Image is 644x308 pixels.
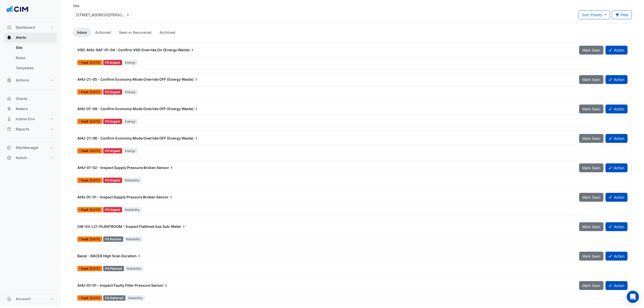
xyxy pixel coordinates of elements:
button: Charts [4,94,57,104]
span: Thu 02-Oct-2025 18:50 AEST [90,267,100,270]
button: Mark Seen [579,46,603,55]
span: Reliability [125,266,144,271]
button: Mark Seen [579,105,603,113]
span: Charts [16,96,27,101]
span: Fault [81,179,90,182]
button: Sort: Priority [579,10,610,19]
span: Energy [123,119,138,124]
button: Site Manager [4,143,57,153]
span: Sub-Meter [163,224,186,229]
span: Waste) [182,136,199,141]
span: AHU-01-09 - Confirm Economy Mode Override OFF (Energy [77,107,181,111]
span: Fri 22-Aug-2025 16:40 AEST [90,149,100,153]
button: Actions [4,75,57,85]
button: Action [605,46,628,55]
span: Reliability [124,236,143,242]
button: Action [605,281,628,290]
span: Fault [81,91,90,94]
div: P2 Urgent [103,148,122,153]
div: P5 Deferred [103,295,126,301]
span: Site Manager [16,145,39,150]
span: Fri 12-Sep-2025 11:04 AEST [90,90,100,94]
button: Filter [612,10,632,19]
span: Fault [81,208,90,211]
app-icon: Reports [7,127,12,132]
span: Mark Seen [582,283,600,288]
button: Mark Seen [579,281,603,290]
button: Mark Seen [579,163,603,172]
span: Fault [81,120,90,123]
span: AHU-01-01 - Inspect Faulty Filter Pressure [77,283,150,287]
button: Action [605,75,628,84]
span: Admin [16,155,27,160]
div: P2 Urgent [103,207,122,212]
app-icon: Charts [7,96,12,101]
span: Mark Seen [582,195,600,199]
div: P4 Planned [103,266,124,271]
span: Sat 04-Oct-2025 00:04 AEST [90,296,100,300]
div: Open Intercom Messenger [627,291,639,303]
a: Rules [12,53,57,63]
a: Actioned [91,28,115,37]
span: Mon 11-Aug-2025 16:43 AEST [90,208,100,212]
button: Action [605,134,628,143]
app-icon: Actions [7,78,12,83]
span: Reports [16,127,29,132]
button: Dashboard [4,22,57,32]
span: Mark Seen [582,77,600,82]
span: Dashboard [16,25,35,30]
span: Energy [123,89,138,95]
span: AHU-21-05 - Confirm Economy Mode Override OFF (Energy [77,77,181,81]
button: Action [605,252,628,261]
span: Sort: Priority [582,13,602,17]
span: Energy [123,60,138,65]
span: AHU-01-01 - Inspect Supply Pressure Broken [77,195,155,199]
app-icon: Indoor Env [7,116,12,122]
span: Fault [81,61,90,64]
span: Reliability [123,178,142,183]
span: Fault [81,238,90,241]
div: P2 Urgent [103,178,122,183]
button: Mark Seen [579,252,603,261]
span: Mark Seen [582,254,600,258]
a: Templates [12,63,57,73]
span: GM-03-L21-PLANTROOM - Inspect Flatlined Gas [77,224,162,229]
span: Reliability [123,207,142,212]
span: VSD-AHU-SAF-01-04 - Confirm VSD Override On (Energy [77,48,177,52]
a: Seen or Recovered [115,28,155,37]
span: Fri 10-Oct-2025 08:28 AEDT [90,61,100,64]
app-icon: Meters [7,106,12,111]
button: Reports [4,124,57,134]
span: Sensor [151,283,169,288]
span: Waste) [182,77,199,82]
button: Admin [4,153,57,163]
div: P2 Urgent [103,89,122,95]
span: Sensor [156,195,174,200]
span: Energy [123,148,138,153]
span: AHU-21-06 - Confirm Economy Mode Override OFF (Energy [77,136,181,140]
span: Duration [121,253,142,259]
button: Action [605,193,628,202]
span: Actions [16,78,29,83]
span: Bacer - BACER High Scan [77,254,121,258]
button: Action [605,105,628,113]
span: Mark Seen [582,48,600,52]
span: Waste) [182,106,199,111]
button: Mark Seen [579,75,603,84]
a: Site [12,43,57,53]
label: Site [73,3,79,8]
span: Fault [81,267,90,270]
span: Alerts [16,35,26,40]
span: Mark Seen [582,225,600,229]
span: Sensor [157,165,174,170]
span: Mon 11-Aug-2025 16:43 AEST [90,178,100,182]
span: Reliability [127,295,145,301]
button: Action [605,222,628,231]
span: Fri 12-Sep-2025 11:04 AEST [90,119,100,123]
span: Mark Seen [582,166,600,170]
div: P3 Routine [103,236,123,242]
button: Mark Seen [579,193,603,202]
img: Company Logo [6,4,29,14]
button: Account [4,294,57,304]
span: Indoor Env [16,116,35,122]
